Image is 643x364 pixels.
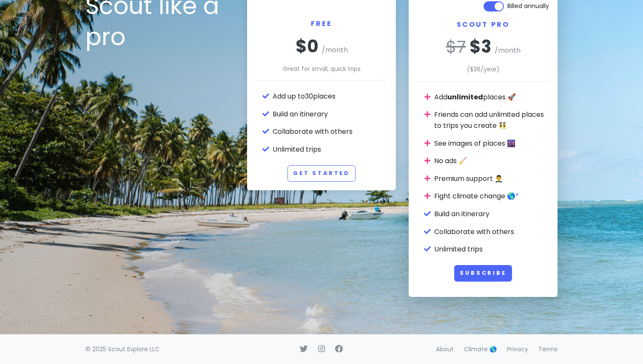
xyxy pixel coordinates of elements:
li: No ads 🧹 [434,155,549,166]
span: /month [322,45,348,55]
li: Collaborate with others [273,126,387,137]
span: /month [495,45,521,55]
h2: Scout Pro [417,20,549,36]
p: Great for small, quick trips [256,64,387,73]
a: About [436,345,454,353]
span: $0 [296,34,319,58]
li: Unlimited trips [434,244,549,255]
li: Build an itinerary [273,109,387,120]
li: Premium support 🤵‍♂️ [434,173,549,184]
li: Unlimited trips [273,144,387,155]
span: $ 3 [469,35,491,59]
strong: unlimited [447,92,483,102]
li: Fight climate change [434,191,549,202]
p: ($ 36 /year) [417,65,549,74]
a: Climate 🌎 [464,345,497,353]
li: Add places 🚀 [434,92,549,103]
a: Privacy [507,345,528,353]
button: Subscribe [454,265,512,282]
li: Build an itinerary [434,209,549,220]
span: Billed annually [507,1,549,11]
a: Terms [538,345,558,353]
li: Collaborate with others [434,226,549,237]
a: Get Started [287,165,356,182]
li: Friends can add unlimited places to trips you create 👯 [434,109,549,131]
li: Add up to 30 places [273,91,387,102]
li: See images of places 🌆 [434,138,549,149]
span: © 2025 Scout Explore LLC [85,345,159,353]
del: $ 7 [446,35,466,59]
